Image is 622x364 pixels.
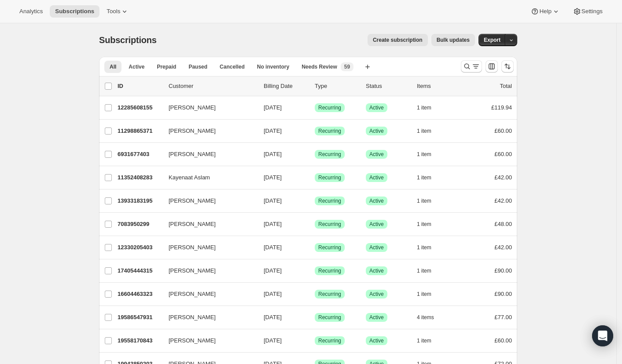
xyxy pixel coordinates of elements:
[118,102,512,114] div: 12285608155[PERSON_NAME][DATE]SuccessRecurringSuccessActive1 item£119.94
[366,82,410,91] p: Status
[318,291,341,298] span: Recurring
[369,197,384,204] span: Active
[118,150,162,159] p: 6931677403
[101,5,134,18] button: Tools
[118,220,162,229] p: 7083950299
[157,63,176,70] span: Prepaid
[264,82,308,91] p: Billing Date
[118,241,512,254] div: 12330205403[PERSON_NAME][DATE]SuccessRecurringSuccessActive1 item£42.00
[417,148,441,160] button: 1 item
[163,147,251,161] button: [PERSON_NAME]
[500,82,512,91] p: Total
[118,197,162,205] p: 13933183195
[163,334,251,348] button: [PERSON_NAME]
[491,104,512,111] span: £119.94
[494,314,512,320] span: £77.00
[264,104,282,111] span: [DATE]
[494,151,512,157] span: £60.00
[118,82,162,91] p: ID
[264,314,282,320] span: [DATE]
[494,337,512,344] span: £60.00
[169,197,216,205] span: [PERSON_NAME]
[417,218,441,230] button: 1 item
[494,291,512,297] span: £90.00
[169,313,216,322] span: [PERSON_NAME]
[169,336,216,345] span: [PERSON_NAME]
[369,337,384,344] span: Active
[417,337,431,344] span: 1 item
[163,101,251,115] button: [PERSON_NAME]
[110,63,116,70] span: All
[163,310,251,324] button: [PERSON_NAME]
[118,125,512,137] div: 11298865371[PERSON_NAME][DATE]SuccessRecurringSuccessActive1 item£60.00
[19,8,43,15] span: Analytics
[264,244,282,251] span: [DATE]
[417,335,441,347] button: 1 item
[417,104,431,111] span: 1 item
[163,287,251,301] button: [PERSON_NAME]
[118,313,162,322] p: 19586547931
[431,34,475,46] button: Bulk updates
[169,82,257,91] p: Customer
[169,290,216,298] span: [PERSON_NAME]
[99,35,157,45] span: Subscriptions
[264,151,282,157] span: [DATE]
[417,102,441,114] button: 1 item
[118,336,162,345] p: 19558170843
[163,264,251,278] button: [PERSON_NAME]
[494,174,512,181] span: £42.00
[417,127,431,135] span: 1 item
[163,124,251,138] button: [PERSON_NAME]
[592,325,613,346] div: Open Intercom Messenger
[318,337,341,344] span: Recurring
[437,36,470,44] span: Bulk updates
[318,314,341,321] span: Recurring
[264,197,282,204] span: [DATE]
[318,221,341,228] span: Recurring
[417,151,431,158] span: 1 item
[118,335,512,347] div: 19558170843[PERSON_NAME][DATE]SuccessRecurringSuccessActive1 item£60.00
[107,8,120,15] span: Tools
[163,217,251,231] button: [PERSON_NAME]
[264,291,282,297] span: [DATE]
[494,127,512,134] span: £60.00
[118,171,512,184] div: 11352408283Kayenaat Aslam[DATE]SuccessRecurringSuccessActive1 item£42.00
[525,5,565,18] button: Help
[318,197,341,204] span: Recurring
[169,127,216,135] span: [PERSON_NAME]
[417,311,444,324] button: 4 items
[264,127,282,134] span: [DATE]
[169,220,216,229] span: [PERSON_NAME]
[118,173,162,182] p: 11352408283
[315,82,359,91] div: Type
[169,103,216,112] span: [PERSON_NAME]
[163,194,251,208] button: [PERSON_NAME]
[118,266,162,275] p: 17405444315
[264,337,282,344] span: [DATE]
[369,221,384,228] span: Active
[373,36,423,44] span: Create subscription
[118,290,162,298] p: 16604463323
[494,197,512,204] span: £42.00
[318,104,341,111] span: Recurring
[264,174,282,181] span: [DATE]
[129,63,144,70] span: Active
[318,151,341,158] span: Recurring
[361,61,375,73] button: Create new view
[369,104,384,111] span: Active
[118,288,512,300] div: 16604463323[PERSON_NAME][DATE]SuccessRecurringSuccessActive1 item£90.00
[318,174,341,181] span: Recurring
[118,311,512,324] div: 19586547931[PERSON_NAME][DATE]SuccessRecurringSuccessActive4 items£77.00
[118,243,162,252] p: 12330205403
[484,36,501,44] span: Export
[14,5,48,18] button: Analytics
[417,291,431,298] span: 1 item
[118,195,512,207] div: 13933183195[PERSON_NAME][DATE]SuccessRecurringSuccessActive1 item£42.00
[494,267,512,274] span: £90.00
[417,288,441,300] button: 1 item
[118,148,512,160] div: 6931677403[PERSON_NAME][DATE]SuccessRecurringSuccessActive1 item£60.00
[417,195,441,207] button: 1 item
[369,151,384,158] span: Active
[417,241,441,254] button: 1 item
[318,267,341,274] span: Recurring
